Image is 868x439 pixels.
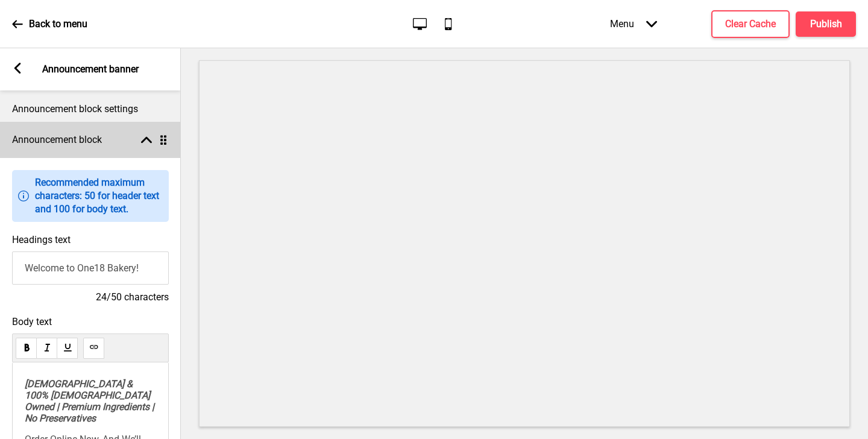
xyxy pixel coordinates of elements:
h4: Announcement block [12,133,102,147]
button: underline [57,338,78,359]
button: Publish [796,11,856,37]
button: bold [16,338,37,359]
h4: 24/50 characters [12,291,169,304]
span: [DEMOGRAPHIC_DATA] & 100% [DEMOGRAPHIC_DATA] Owned | Premium Ingredients | No Preservatives [25,378,157,424]
p: Recommended maximum characters: 50 for header text and 100 for body text. [35,176,163,216]
button: link [83,338,104,359]
span: Body text [12,316,169,327]
h4: Publish [810,17,842,31]
button: italic [36,338,57,359]
a: Back to menu [12,8,87,40]
h4: Clear Cache [725,17,776,31]
label: Headings text [12,234,71,245]
p: Announcement block settings [12,103,169,116]
p: Announcement banner [42,63,139,76]
div: Menu [598,6,669,42]
p: Back to menu [29,17,87,31]
button: Clear Cache [711,10,790,38]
